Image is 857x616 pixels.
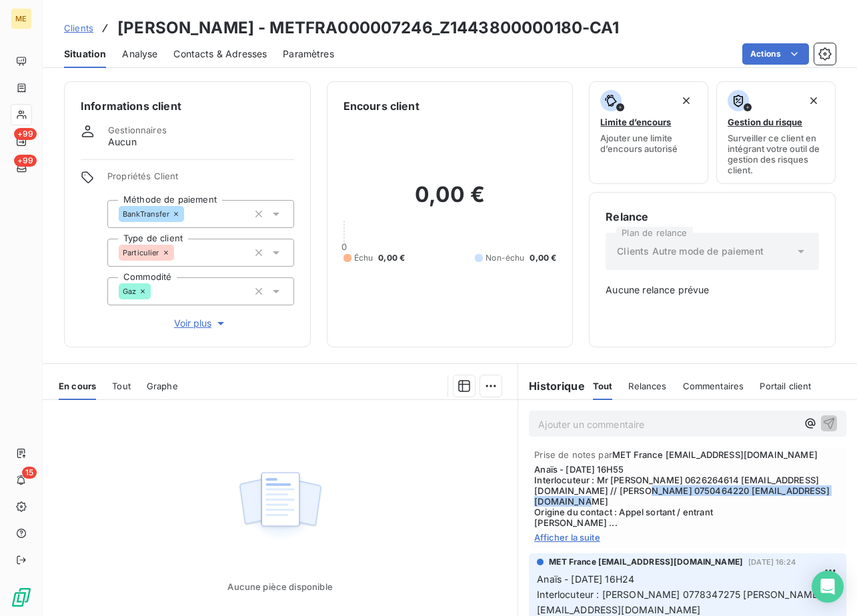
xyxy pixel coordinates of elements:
[14,155,37,167] span: +99
[343,98,419,114] h6: Encours client
[742,43,809,65] button: Actions
[600,133,697,154] span: Ajouter une limite d’encours autorisé
[760,381,811,391] span: Portail client
[612,449,818,460] span: MET France [EMAIL_ADDRESS][DOMAIN_NAME]
[227,581,332,592] span: Aucune pièce disponible
[534,449,841,460] span: Prise de notes par
[123,287,136,295] span: Gaz
[64,47,106,61] span: Situation
[174,317,227,330] span: Voir plus
[283,47,334,61] span: Paramètres
[173,47,267,61] span: Contacts & Adresses
[748,558,796,566] span: [DATE] 16:24
[108,125,167,135] span: Gestionnaires
[683,381,744,391] span: Commentaires
[549,556,743,568] span: MET France [EMAIL_ADDRESS][DOMAIN_NAME]
[628,381,666,391] span: Relances
[22,467,37,479] span: 15
[606,283,819,297] span: Aucune relance prévue
[151,285,161,297] input: Ajouter une valeur
[617,245,764,258] span: Clients Autre mode de paiement
[11,587,32,608] img: Logo LeanPay
[123,210,169,218] span: BankTransfer
[107,316,294,331] button: Voir plus
[534,532,841,543] span: Afficher la suite
[112,381,131,391] span: Tout
[108,135,137,149] span: Aucun
[600,117,671,127] span: Limite d’encours
[174,247,185,259] input: Ajouter une valeur
[11,8,32,29] div: ME
[107,171,294,189] span: Propriétés Client
[589,81,708,184] button: Limite d’encoursAjouter une limite d’encours autorisé
[728,117,802,127] span: Gestion du risque
[354,252,373,264] span: Échu
[59,381,96,391] span: En cours
[64,23,93,33] span: Clients
[341,241,347,252] span: 0
[14,128,37,140] span: +99
[343,181,557,221] h2: 0,00 €
[728,133,824,175] span: Surveiller ce client en intégrant votre outil de gestion des risques client.
[378,252,405,264] span: 0,00 €
[518,378,585,394] h6: Historique
[184,208,195,220] input: Ajouter une valeur
[812,571,844,603] div: Open Intercom Messenger
[593,381,613,391] span: Tout
[64,21,93,35] a: Clients
[537,589,821,615] span: Interlocuteur : [PERSON_NAME] 0778347275 [PERSON_NAME][EMAIL_ADDRESS][DOMAIN_NAME]
[716,81,836,184] button: Gestion du risqueSurveiller ce client en intégrant votre outil de gestion des risques client.
[606,209,819,225] h6: Relance
[81,98,294,114] h6: Informations client
[122,47,157,61] span: Analyse
[123,249,159,257] span: Particulier
[530,252,556,264] span: 0,00 €
[147,381,178,391] span: Graphe
[537,573,634,585] span: Anaïs - [DATE] 16H24
[486,252,524,264] span: Non-échu
[237,465,323,547] img: Empty state
[534,464,841,528] span: Anaïs - [DATE] 16H55 Interlocuteur : Mr [PERSON_NAME] 0626264614 [EMAIL_ADDRESS][DOMAIN_NAME] // ...
[117,16,620,40] h3: [PERSON_NAME] - METFRA000007246_Z1443800000180-CA1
